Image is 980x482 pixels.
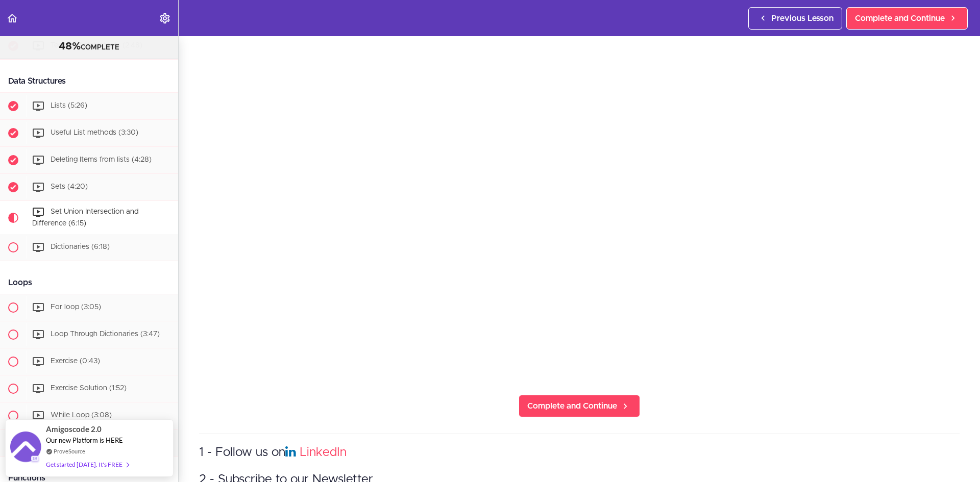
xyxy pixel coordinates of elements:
[51,244,110,251] span: Dictionaries (6:18)
[51,385,127,392] span: Exercise Solution (1:52)
[748,7,842,30] a: Previous Lesson
[10,432,41,465] img: provesource social proof notification image
[46,423,102,435] span: Amigoscode 2.0
[46,436,123,444] span: Our new Platform is HERE
[51,156,152,163] span: Deleting Items from lists (4:28)
[13,40,165,54] div: COMPLETE
[51,129,138,136] span: Useful List methods (3:30)
[32,208,138,227] span: Set Union Intersection and Difference (6:15)
[846,7,968,30] a: Complete and Continue
[59,41,81,52] span: 48%
[159,12,171,24] svg: Settings Menu
[51,331,160,338] span: Loop Through Dictionaries (3:47)
[54,447,85,455] a: ProveSource
[46,459,129,470] div: Get started [DATE]. It's FREE
[771,12,834,24] span: Previous Lesson
[855,12,945,24] span: Complete and Continue
[300,446,347,459] a: LinkedIn
[199,444,960,461] h3: 1 - Follow us on
[51,102,87,109] span: Lists (5:26)
[51,304,101,311] span: For loop (3:05)
[51,358,100,365] span: Exercise (0:43)
[6,12,18,24] svg: Back to course curriculum
[51,412,112,419] span: While Loop (3:08)
[51,183,88,190] span: Sets (4:20)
